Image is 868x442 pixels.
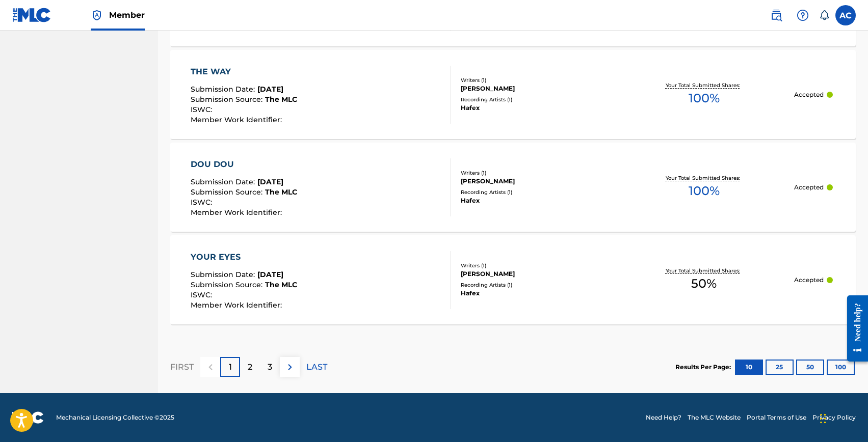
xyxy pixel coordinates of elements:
[91,9,103,21] img: Top Rightsholder
[265,280,297,289] span: The MLC
[461,103,614,113] div: Hafex
[265,95,297,104] span: The MLC
[284,361,296,373] img: right
[170,50,856,139] a: THE WAYSubmission Date:[DATE]Submission Source:The MLCISWC:Member Work Identifier:Writers (1)[PER...
[797,9,809,21] img: help
[817,393,868,442] div: Widget chat
[191,158,297,171] div: DOU DOU
[794,90,824,99] p: Accepted
[461,262,614,269] div: Writers ( 1 )
[268,361,272,373] p: 3
[735,360,763,375] button: 10
[817,393,868,442] iframe: Chat Widget
[646,413,681,422] a: Need Help?
[191,270,257,279] span: Submission Date :
[265,187,297,197] span: The MLC
[689,89,720,107] span: 100 %
[191,251,297,263] div: YOUR EYES
[191,115,284,124] span: Member Work Identifier :
[191,177,257,186] span: Submission Date :
[257,85,283,94] span: [DATE]
[691,274,717,293] span: 50 %
[666,267,743,274] p: Your Total Submitted Shares:
[191,208,284,217] span: Member Work Identifier :
[796,360,824,375] button: 50
[191,105,215,114] span: ISWC :
[461,96,614,103] div: Recording Artists ( 1 )
[461,196,614,205] div: Hafex
[666,81,743,89] p: Your Total Submitted Shares:
[306,361,327,373] p: LAST
[191,300,284,310] span: Member Work Identifier :
[109,9,145,21] span: Member
[191,95,265,104] span: Submission Source :
[229,361,232,373] p: 1
[766,5,786,25] a: Public Search
[461,269,614,279] div: [PERSON_NAME]
[839,288,868,370] iframe: Resource Center
[827,360,855,375] button: 100
[56,413,174,422] span: Mechanical Licensing Collective © 2025
[747,413,806,422] a: Portal Terms of Use
[191,187,265,197] span: Submission Source :
[461,84,614,93] div: [PERSON_NAME]
[794,183,824,192] p: Accepted
[257,177,283,186] span: [DATE]
[812,413,856,422] a: Privacy Policy
[191,198,215,207] span: ISWC :
[461,188,614,196] div: Recording Artists ( 1 )
[170,361,194,373] p: FIRST
[688,413,741,422] a: The MLC Website
[461,177,614,186] div: [PERSON_NAME]
[461,289,614,298] div: Hafex
[689,182,720,200] span: 100 %
[461,281,614,289] div: Recording Artists ( 1 )
[666,174,743,182] p: Your Total Submitted Shares:
[461,169,614,177] div: Writers ( 1 )
[191,66,297,78] div: THE WAY
[191,22,284,32] span: Member Work Identifier :
[461,76,614,84] div: Writers ( 1 )
[191,290,215,299] span: ISWC :
[170,143,856,232] a: DOU DOUSubmission Date:[DATE]Submission Source:The MLCISWC:Member Work Identifier:Writers (1)[PER...
[820,403,826,434] div: Trascina
[766,360,794,375] button: 25
[793,5,813,25] div: Help
[770,9,782,21] img: search
[191,280,265,289] span: Submission Source :
[12,411,44,424] img: logo
[12,8,51,22] img: MLC Logo
[794,275,824,285] p: Accepted
[257,270,283,279] span: [DATE]
[248,361,252,373] p: 2
[819,10,829,20] div: Notifications
[170,235,856,324] a: YOUR EYESSubmission Date:[DATE]Submission Source:The MLCISWC:Member Work Identifier:Writers (1)[P...
[835,5,856,25] div: User Menu
[675,363,733,372] p: Results Per Page:
[191,85,257,94] span: Submission Date :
